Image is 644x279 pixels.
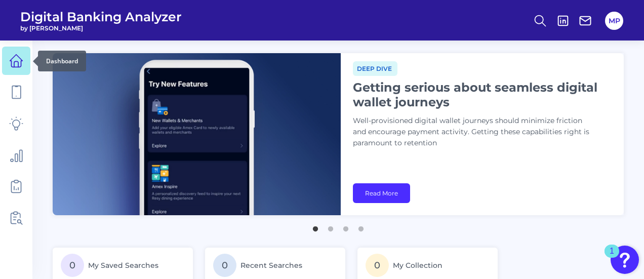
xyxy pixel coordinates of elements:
span: My Saved Searches [88,261,158,270]
span: 0 [213,254,236,277]
div: 1 [610,251,614,264]
button: MP [605,12,623,30]
button: 3 [341,221,351,231]
span: 0 [366,254,389,277]
span: Digital Banking Analyzer [20,9,182,24]
span: My Collection [393,261,442,270]
h1: Getting serious about seamless digital wallet journeys [353,80,606,109]
p: Well-provisioned digital wallet journeys should minimize friction and encourage payment activity.... [353,115,606,149]
span: 0 [61,254,84,277]
div: Dashboard [38,51,86,71]
button: Open Resource Center, 1 new notification [611,246,639,274]
button: 2 [326,221,336,231]
button: 1 [310,221,320,231]
span: by [PERSON_NAME] [20,24,182,32]
a: Deep dive [353,63,397,73]
span: Deep dive [353,61,397,76]
span: Recent Searches [240,261,302,270]
img: bannerImg [53,53,341,215]
a: Read More [353,183,410,203]
button: 4 [356,221,366,231]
